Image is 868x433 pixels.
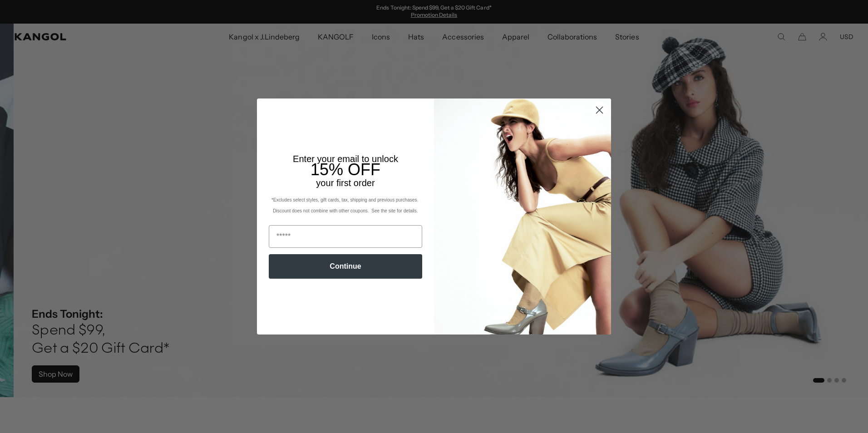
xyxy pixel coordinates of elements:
span: 15% OFF [311,160,380,179]
span: your first order [316,178,375,188]
button: Close dialog [592,102,607,118]
span: *Excludes select styles, gift cards, tax, shipping and previous purchases. Discount does not comb... [271,197,419,213]
img: 93be19ad-e773-4382-80b9-c9d740c9197f.jpeg [434,98,611,335]
button: Continue [269,254,422,279]
input: Email [269,225,422,248]
span: Enter your email to unlock [293,154,398,164]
